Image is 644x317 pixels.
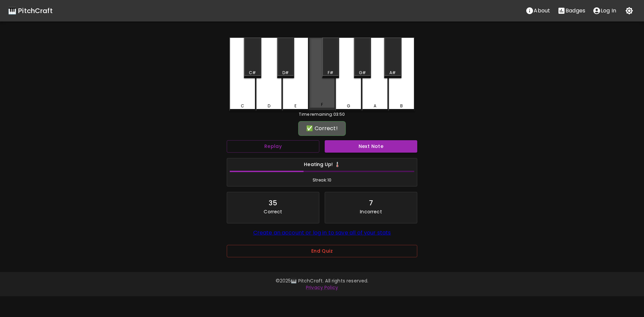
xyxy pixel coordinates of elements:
[253,229,391,236] a: Create an account or log in to save all of your stats
[268,103,270,109] div: D
[601,7,616,15] p: Log In
[230,177,414,183] span: Streak: 10
[294,103,297,109] div: E
[359,70,366,76] div: G#
[522,4,554,17] button: About
[369,198,373,208] div: 7
[566,7,585,15] p: Badges
[229,111,415,117] div: Time remaining: 03:50
[264,208,282,215] p: Correct
[282,70,289,76] div: D#
[8,5,53,16] a: 🎹 PitchCraft
[360,208,382,215] p: Incorrect
[230,161,414,168] h6: Heating Up! 🌡️
[374,103,376,109] div: A
[347,103,350,109] div: G
[321,102,323,108] div: F
[328,70,333,76] div: F#
[389,70,396,76] div: A#
[269,198,277,208] div: 35
[249,70,256,76] div: C#
[302,124,342,133] div: ✅ Correct!
[325,140,417,153] button: Next Note
[227,245,417,257] button: End Quiz
[306,284,338,291] a: Privacy Policy
[400,103,403,109] div: B
[241,103,244,109] div: C
[129,277,515,284] p: © 2025 🎹 PitchCraft. All rights reserved.
[554,4,589,17] button: Stats
[534,7,550,15] p: About
[589,4,620,17] button: account of current user
[227,140,319,153] button: Replay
